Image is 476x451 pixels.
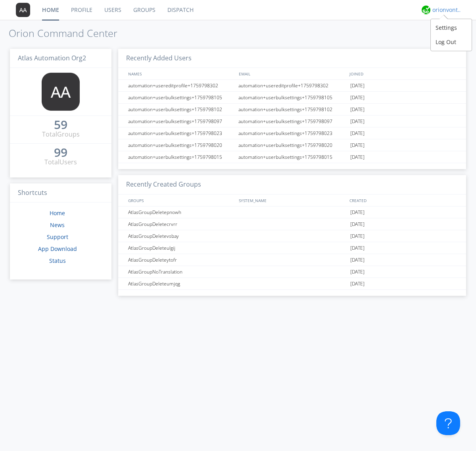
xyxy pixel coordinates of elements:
[118,92,466,104] a: automation+userbulksettings+1759798105automation+userbulksettings+1759798105[DATE]
[126,266,236,278] div: AtlasGroupNoTranslation
[126,206,236,218] div: AtlasGroupDeletepnowh
[118,116,466,127] a: automation+userbulksettings+1759798097automation+userbulksettings+1759798097[DATE]
[10,183,111,203] h3: Shortcuts
[126,151,236,163] div: automation+userbulksettings+1759798015
[50,221,65,229] a: News
[236,116,348,127] div: automation+userbulksettings+1759798097
[54,121,67,129] div: 59
[126,80,236,91] div: automation+usereditprofile+1759798302
[236,92,348,103] div: automation+userbulksettings+1759798105
[236,151,348,163] div: automation+userbulksettings+1759798015
[350,80,365,92] span: [DATE]
[54,121,67,130] a: 59
[49,257,66,264] a: Status
[118,151,466,163] a: automation+userbulksettings+1759798015automation+userbulksettings+1759798015[DATE]
[54,148,67,158] a: 99
[126,68,235,79] div: NAMES
[18,54,86,62] span: Atlas Automation Org2
[38,245,77,252] a: App Download
[436,411,460,435] iframe: Toggle Customer Support
[118,80,466,92] a: automation+usereditprofile+1759798302automation+usereditprofile+1759798302[DATE]
[126,218,236,230] div: AtlasGroupDeletecrvrr
[118,139,466,151] a: automation+userbulksettings+1759798020automation+userbulksettings+1759798020[DATE]
[118,104,466,116] a: automation+userbulksettings+1759798102automation+userbulksettings+1759798102[DATE]
[236,80,348,91] div: automation+usereditprofile+1759798302
[350,151,365,163] span: [DATE]
[350,104,365,116] span: [DATE]
[126,195,235,206] div: GROUPS
[237,68,347,79] div: EMAIL
[44,158,77,167] div: Total Users
[431,21,472,35] div: Settings
[47,233,68,241] a: Support
[126,139,236,151] div: automation+userbulksettings+1759798020
[126,92,236,103] div: automation+userbulksettings+1759798105
[118,254,466,266] a: AtlasGroupDeleteytofr[DATE]
[118,242,466,254] a: AtlasGroupDeleteulgij[DATE]
[42,73,80,111] img: 373638.png
[350,230,365,242] span: [DATE]
[50,209,65,217] a: Home
[118,127,466,139] a: automation+userbulksettings+1759798023automation+userbulksettings+1759798023[DATE]
[350,139,365,151] span: [DATE]
[126,242,236,254] div: AtlasGroupDeleteulgij
[237,195,347,206] div: SYSTEM_NAME
[118,278,466,290] a: AtlasGroupDeleteumjqg[DATE]
[118,218,466,230] a: AtlasGroupDeletecrvrr[DATE]
[347,195,459,206] div: CREATED
[16,3,30,17] img: 373638.png
[126,278,236,289] div: AtlasGroupDeleteumjqg
[350,218,365,230] span: [DATE]
[126,127,236,139] div: automation+userbulksettings+1759798023
[118,175,466,195] h3: Recently Created Groups
[350,116,365,127] span: [DATE]
[126,254,236,266] div: AtlasGroupDeleteytofr
[42,130,80,139] div: Total Groups
[350,266,365,278] span: [DATE]
[350,278,365,290] span: [DATE]
[350,127,365,139] span: [DATE]
[236,104,348,115] div: automation+userbulksettings+1759798102
[118,206,466,218] a: AtlasGroupDeletepnowh[DATE]
[422,6,430,14] img: 29d36aed6fa347d5a1537e7736e6aa13
[118,49,466,68] h3: Recently Added Users
[54,148,67,156] div: 99
[350,206,365,218] span: [DATE]
[118,266,466,278] a: AtlasGroupNoTranslation[DATE]
[350,92,365,104] span: [DATE]
[236,127,348,139] div: automation+userbulksettings+1759798023
[347,68,459,79] div: JOINED
[126,230,236,242] div: AtlasGroupDeletevsbay
[350,254,365,266] span: [DATE]
[236,139,348,151] div: automation+userbulksettings+1759798020
[126,104,236,115] div: automation+userbulksettings+1759798102
[126,116,236,127] div: automation+userbulksettings+1759798097
[118,230,466,242] a: AtlasGroupDeletevsbay[DATE]
[350,242,365,254] span: [DATE]
[431,35,472,49] div: Log Out
[432,6,462,14] div: orionvontas+atlas+automation+org2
